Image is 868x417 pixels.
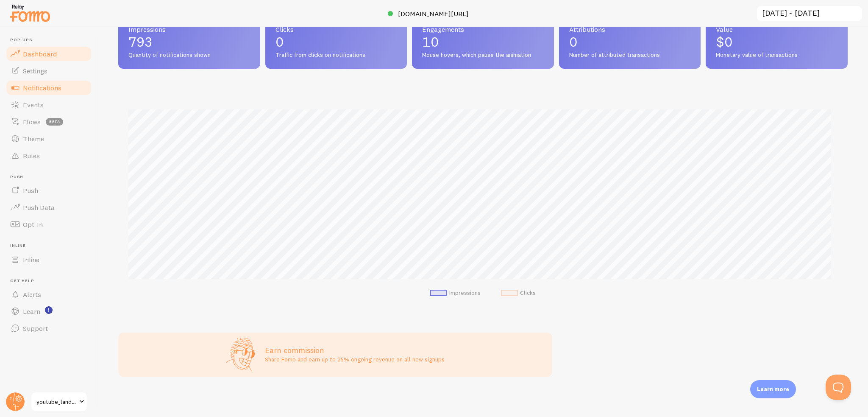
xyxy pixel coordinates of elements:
span: Dashboard [23,50,57,58]
span: Pop-ups [10,37,92,43]
span: Number of attributed transactions [569,51,691,59]
img: fomo-relay-logo-orange.svg [9,2,51,24]
a: Rules [5,147,92,164]
p: 793 [128,35,250,49]
span: Quantity of notifications shown [128,51,250,59]
span: Push Data [23,203,55,212]
a: Alerts [5,286,92,303]
span: youtube_landing-b [36,397,77,407]
a: Push [5,182,92,199]
li: Clicks [501,289,536,297]
div: Learn more [750,380,796,398]
span: $0 [716,34,733,50]
a: Notifications [5,79,92,96]
span: Inline [10,243,92,249]
p: Share Fomo and earn up to 25% ongoing revenue on all new signups [265,355,445,364]
a: Events [5,96,92,113]
span: Inline [23,255,39,264]
span: Alerts [23,290,41,299]
span: Settings [23,67,47,75]
a: Theme [5,130,92,147]
a: Settings [5,62,92,79]
p: 10 [422,35,544,49]
span: Rules [23,151,40,160]
span: Support [23,324,48,333]
iframe: Help Scout Beacon - Open [826,375,851,400]
span: Events [23,101,44,109]
a: Dashboard [5,45,92,62]
p: 0 [275,35,397,49]
a: Push Data [5,199,92,216]
span: Flows [23,118,41,126]
a: Learn [5,303,92,320]
a: youtube_landing-b [31,392,88,412]
a: Support [5,320,92,337]
p: Learn more [757,385,789,393]
span: Theme [23,134,44,143]
li: Impressions [430,289,481,297]
span: beta [46,118,63,126]
span: Get Help [10,278,92,284]
span: Learn [23,307,40,316]
h3: Earn commission [265,345,445,355]
span: Impressions [128,26,250,33]
span: Opt-In [23,220,43,229]
svg: <p>Watch New Feature Tutorials!</p> [45,306,53,314]
a: Flows beta [5,113,92,130]
span: Clicks [275,26,397,33]
span: Traffic from clicks on notifications [275,51,397,59]
span: Push [10,174,92,180]
a: Inline [5,251,92,268]
span: Monetary value of transactions [716,51,837,59]
p: 0 [569,35,691,49]
span: Value [716,26,837,33]
span: Attributions [569,26,691,33]
span: Push [23,186,38,195]
span: Engagements [422,26,544,33]
a: Opt-In [5,216,92,233]
span: Mouse hovers, which pause the animation [422,51,544,59]
span: Notifications [23,84,61,92]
